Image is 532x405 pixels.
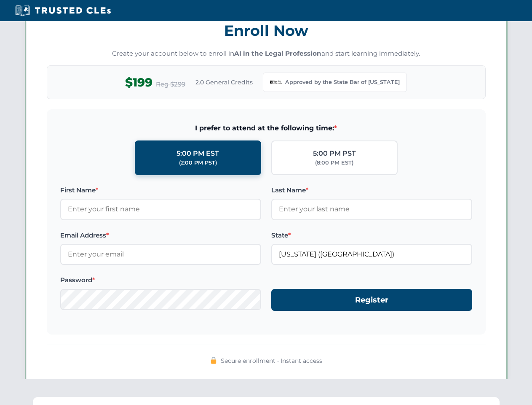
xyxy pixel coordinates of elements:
[270,76,282,88] img: Georgia Bar
[313,148,356,159] div: 5:00 PM PST
[285,78,400,86] span: Approved by the State Bar of [US_STATE]
[271,230,472,240] label: State
[60,185,261,195] label: First Name
[47,49,486,59] p: Create your account below to enroll in and start learning immediately.
[271,185,472,195] label: Last Name
[60,199,261,220] input: Enter your first name
[234,49,321,57] strong: AI in the Legal Profession
[271,289,472,311] button: Register
[315,159,353,167] div: (8:00 PM EST)
[221,356,322,365] span: Secure enrollment • Instant access
[60,275,261,285] label: Password
[271,199,472,220] input: Enter your last name
[13,4,113,17] img: Trusted CLEs
[271,244,472,265] input: Georgia (GA)
[60,230,261,240] label: Email Address
[210,357,217,364] img: 🔒
[179,159,217,167] div: (2:00 PM PST)
[176,148,219,159] div: 5:00 PM EST
[60,123,472,134] span: I prefer to attend at the following time:
[156,79,185,89] span: Reg $299
[195,78,253,87] span: 2.0 General Credits
[60,244,261,265] input: Enter your email
[47,17,486,44] h3: Enroll Now
[125,73,152,92] span: $199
